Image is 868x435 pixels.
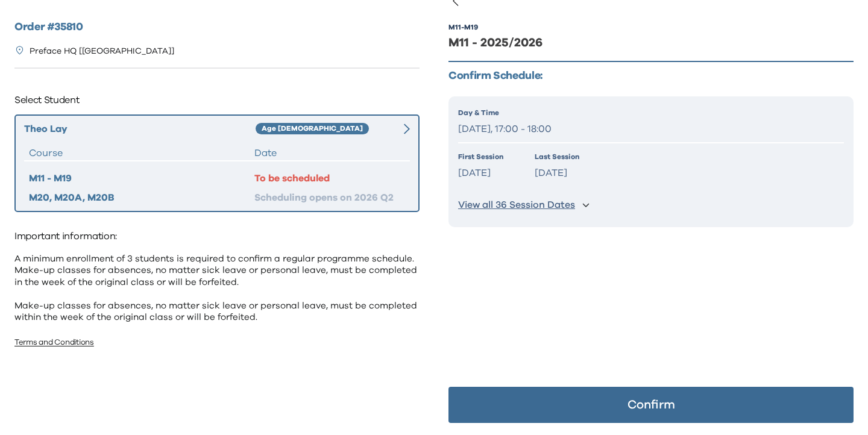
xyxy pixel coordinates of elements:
[448,22,478,32] div: M11 - M19
[14,90,420,110] p: Select Student
[14,19,420,36] h2: Order # 35810
[627,399,675,411] p: Confirm
[14,227,420,246] p: Important information:
[29,146,254,160] div: Course
[14,253,420,324] p: A minimum enrollment of 3 students is required to confirm a regular programme schedule. Make-up c...
[448,34,854,51] div: M11 - 2025/2026
[448,69,854,83] p: Confirm Schedule:
[254,171,405,186] div: To be scheduled
[535,164,579,182] p: [DATE]
[24,122,256,136] div: Theo Lay
[256,123,369,135] div: Age [DEMOGRAPHIC_DATA]
[29,171,254,186] div: M11 - M19
[458,199,575,211] p: View all 36 Session Dates
[535,151,579,162] p: Last Session
[458,120,844,138] p: [DATE], 17:00 - 18:00
[254,190,405,205] div: Scheduling opens on 2026 Q2
[29,190,254,205] div: M20, M20A, M20B
[458,151,503,162] p: First Session
[254,146,405,160] div: Date
[458,194,844,216] button: View all 36 Session Dates
[448,387,854,423] button: Confirm
[30,45,174,58] p: Preface HQ [[GEOGRAPHIC_DATA]]
[458,107,844,118] p: Day & Time
[458,164,503,182] p: [DATE]
[14,339,94,346] a: Terms and Conditions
